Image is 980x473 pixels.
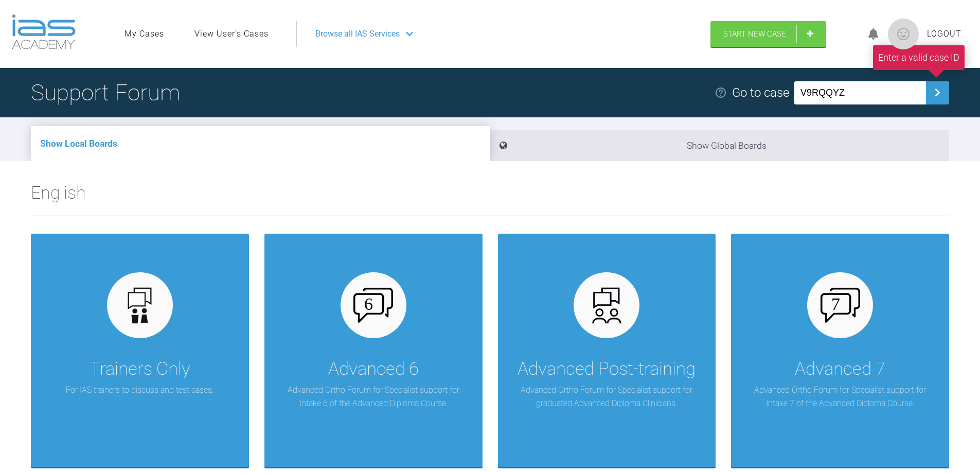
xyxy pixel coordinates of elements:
[31,75,180,111] h1: Support Forum
[194,27,269,41] a: View User's Cases
[723,29,786,39] span: Start New Case
[353,288,393,323] img: advanced-6.cf6970cb.svg
[732,83,789,102] div: Go to case
[587,286,627,325] img: advanced.73cea251.svg
[518,355,696,383] div: Advanced Post-training
[280,383,467,410] p: Advanced Ortho Forum for Specialist support for Intake 6 of the Advanced Diploma Course.
[124,27,164,41] a: My Cases
[929,84,946,101] img: chevronRight.28bd32b0.svg
[746,383,934,410] p: Advanced Ortho Forum for Specialist support for Intake 7 of the Advanced Diploma Course.
[794,81,926,104] input: Enter a support ID
[66,383,213,397] p: For IAS trainers to discuss and test cases.
[328,355,419,383] div: Advanced 6
[710,21,826,47] a: Start New Case
[795,355,885,383] div: Advanced 7
[90,355,190,383] div: Trainers Only
[315,27,400,41] span: Browse all IAS Services
[715,86,727,99] img: help.e70b9f3d.svg
[31,126,490,161] li: Show Local Boards
[498,234,716,467] a: Advanced Post-trainingAdvanced Ortho Forum for Specialist support for graduated Advanced Diploma ...
[120,286,159,325] img: default.3be3f38f.svg
[513,383,701,410] p: Advanced Ortho Forum for Specialist support for graduated Advanced Diploma Clinicians.
[31,179,949,216] h2: English
[927,27,961,41] a: Logout
[490,130,950,161] li: Show Global Boards
[31,234,249,467] a: Trainers OnlyFor IAS trainers to discuss and test cases.
[264,234,483,467] a: Advanced 6Advanced Ortho Forum for Specialist support for Intake 6 of the Advanced Diploma Course.
[12,14,76,49] img: logo-light.3e3ef733.png
[821,288,860,323] img: advanced-7.aa0834c3.svg
[888,19,919,49] img: profile.png
[731,234,949,467] a: Advanced 7Advanced Ortho Forum for Specialist support for Intake 7 of the Advanced Diploma Course.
